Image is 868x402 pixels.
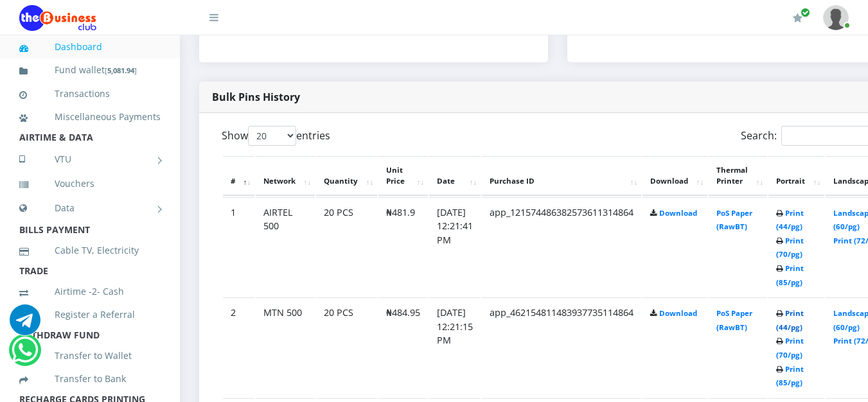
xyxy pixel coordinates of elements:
[12,344,38,365] a: Chat for support
[223,297,254,397] td: 2
[776,236,804,259] a: Print (70/pg)
[776,208,804,232] a: Print (44/pg)
[223,156,254,196] th: #: activate to sort column descending
[19,236,161,265] a: Cable TV, Electricity
[482,156,641,196] th: Purchase ID: activate to sort column ascending
[378,156,428,196] th: Unit Price: activate to sort column ascending
[378,197,428,297] td: ₦481.9
[709,156,767,196] th: Thermal Printer: activate to sort column ascending
[776,336,804,360] a: Print (70/pg)
[222,126,330,146] label: Show entries
[316,197,377,297] td: 20 PCS
[256,297,315,397] td: MTN 500
[716,208,752,232] a: PoS Paper (RawBT)
[429,156,481,196] th: Date: activate to sort column ascending
[316,156,377,196] th: Quantity: activate to sort column ascending
[482,297,641,397] td: app_462154811483937735114864
[776,364,804,388] a: Print (85/pg)
[256,156,315,196] th: Network: activate to sort column ascending
[19,169,161,198] a: Vouchers
[19,143,161,175] a: VTU
[378,297,428,397] td: ₦484.95
[482,197,641,297] td: app_121574486382573611314864
[19,192,161,224] a: Data
[19,277,161,306] a: Airtime -2- Cash
[316,297,377,397] td: 20 PCS
[793,13,802,23] i: Renew/Upgrade Subscription
[19,364,161,394] a: Transfer to Bank
[19,5,96,31] img: Logo
[768,156,824,196] th: Portrait: activate to sort column ascending
[659,308,697,318] a: Download
[716,308,752,332] a: PoS Paper (RawBT)
[10,314,40,335] a: Chat for support
[776,263,804,287] a: Print (85/pg)
[223,197,254,297] td: 1
[19,341,161,371] a: Transfer to Wallet
[19,300,161,329] a: Register a Referral
[19,102,161,132] a: Miscellaneous Payments
[642,156,707,196] th: Download: activate to sort column ascending
[19,55,161,85] a: Fund wallet[5,081.94]
[823,5,849,30] img: User
[429,197,481,297] td: [DATE] 12:21:41 PM
[105,66,137,75] small: [ ]
[248,126,296,146] select: Showentries
[659,208,697,218] a: Download
[19,79,161,109] a: Transactions
[801,8,810,17] span: Renew/Upgrade Subscription
[212,90,300,104] strong: Bulk Pins History
[19,32,161,62] a: Dashboard
[107,66,134,75] b: 5,081.94
[429,297,481,397] td: [DATE] 12:21:15 PM
[256,197,315,297] td: AIRTEL 500
[776,308,804,332] a: Print (44/pg)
